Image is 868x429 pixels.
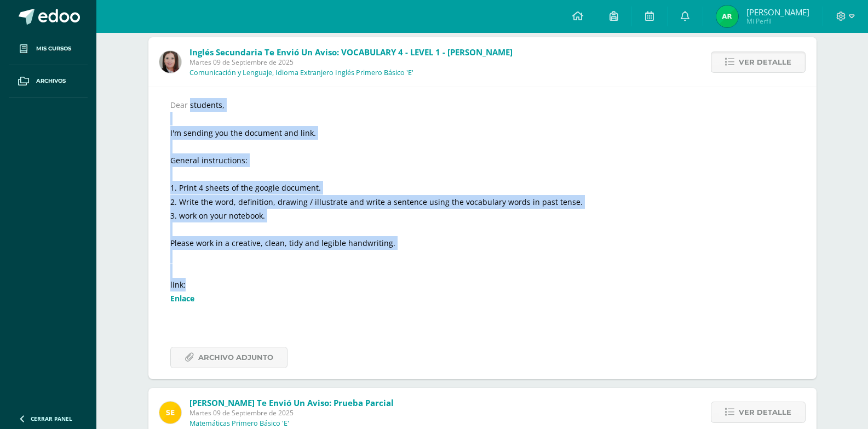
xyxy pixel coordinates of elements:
[746,16,809,26] span: Mi Perfil
[9,33,88,65] a: Mis cursos
[189,68,413,77] p: Comunicación y Lenguaje, Idioma Extranjero Inglés Primero Básico 'E'
[159,402,181,424] img: 03c2987289e60ca238394da5f82a525a.png
[739,402,791,422] span: Ver detalle
[170,293,194,304] a: Enlace
[198,347,273,368] span: Archivo Adjunto
[739,52,791,72] span: Ver detalle
[159,51,181,73] img: 8af0450cf43d44e38c4a1497329761f3.png
[746,7,809,18] span: [PERSON_NAME]
[189,47,513,58] span: Inglés Secundaria te envió un aviso: VOCABULARY 4 - LEVEL 1 - [PERSON_NAME]
[189,408,394,417] span: Martes 09 de Septiembre de 2025
[36,44,71,53] span: Mis cursos
[716,5,738,27] img: f9be7f22a6404b4052d7942012a20df2.png
[189,58,513,67] span: Martes 09 de Septiembre de 2025
[189,397,394,408] span: [PERSON_NAME] te envió un aviso: Prueba Parcial
[9,65,88,98] a: Archivos
[189,419,289,428] p: Matemáticas Primero Básico 'E'
[170,347,288,368] a: Archivo Adjunto
[36,77,66,85] span: Archivos
[31,415,72,422] span: Cerrar panel
[170,98,795,368] div: Dear students, I'm sending you the document and link. General instructions: 1. Print 4 sheets of ...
